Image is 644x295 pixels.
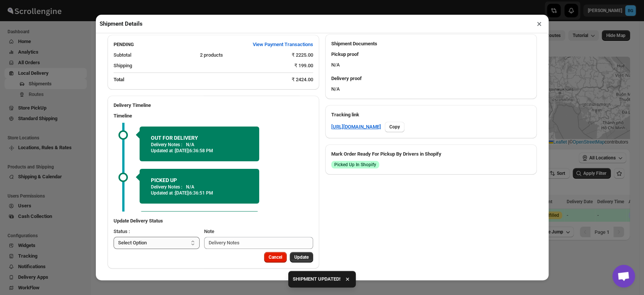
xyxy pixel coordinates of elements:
[534,19,545,29] button: ×
[200,51,286,59] div: 2 products
[253,41,313,48] span: View Payment Transactions
[204,237,313,249] input: Delivery Notes
[186,184,194,190] p: N/A
[292,76,313,83] div: ₹ 2424.00
[331,111,531,119] h3: Tracking link
[151,142,182,148] p: Delivery Notes :
[269,254,282,260] span: Cancel
[264,252,287,263] button: Cancel
[114,217,313,225] h3: Update Delivery Status
[331,123,381,131] a: [URL][DOMAIN_NAME]
[151,148,248,154] p: Updated at :
[331,75,531,82] h3: Delivery proof
[114,77,124,82] b: Total
[151,184,182,190] p: Delivery Notes :
[292,51,313,59] div: ₹ 2225.00
[114,229,130,234] span: Status :
[114,41,134,48] h2: PENDING
[151,134,248,142] h2: OUT FOR DELIVERY
[294,254,309,260] span: Update
[294,62,313,70] div: ₹ 199.00
[325,72,537,99] div: N/A
[331,40,531,48] h2: Shipment Documents
[293,275,341,283] span: SHIPMENT UPDATED!
[331,150,531,158] h3: Mark Order Ready For Pickup By Drivers in Shopify
[334,162,376,168] span: Picked Up In Shopify
[100,20,143,28] h2: Shipment Details
[331,51,531,58] h3: Pickup proof
[612,265,635,287] div: Open chat
[114,62,288,70] div: Shipping
[114,51,194,59] div: Subtotal
[248,39,318,51] button: View Payment Transactions
[151,176,248,184] h2: PICKED UP
[204,229,214,234] span: Note
[385,122,404,132] button: Copy
[186,142,194,148] p: N/A
[151,190,248,196] p: Updated at :
[175,190,213,196] span: [DATE] | 6:36:51 PM
[325,48,537,72] div: N/A
[114,102,313,109] h2: Delivery Timeline
[389,124,400,130] span: Copy
[290,252,313,263] button: Update
[175,148,213,153] span: [DATE] | 6:36:58 PM
[114,112,313,120] h3: Timeline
